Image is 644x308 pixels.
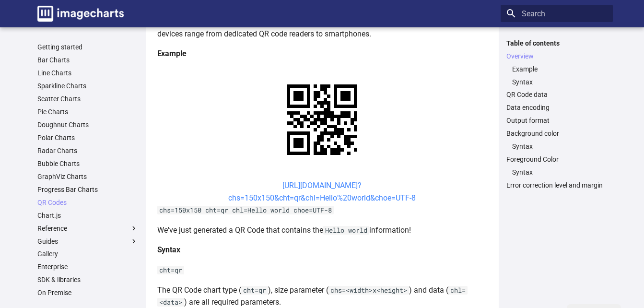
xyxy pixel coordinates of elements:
nav: Background color [506,142,607,151]
code: chs=150x150 cht=qr chl=Hello world choe=UTF-8 [157,206,334,214]
input: Search [501,5,613,22]
a: Example [512,65,607,73]
code: cht=qr [157,266,184,274]
a: Syntax [512,142,607,151]
a: Scatter Charts [37,95,138,103]
p: We've just generated a QR Code that contains the information! [157,224,487,237]
h4: Example [157,47,487,60]
a: Enterprise [37,262,138,271]
a: Progress Bar Charts [37,185,138,194]
a: Bar Charts [37,56,138,64]
img: chart [270,68,374,172]
a: Overview [506,52,607,60]
a: Syntax [512,168,607,177]
label: Reference [37,224,138,233]
a: Data encoding [506,103,607,112]
code: chs=<width>x<height> [328,286,409,295]
a: Syntax [512,78,607,86]
nav: Foreground Color [506,168,607,177]
a: Background color [506,129,607,138]
a: GraphViz Charts [37,172,138,181]
a: Line Charts [37,69,138,77]
img: logo [37,6,124,22]
a: Output format [506,116,607,125]
nav: Overview [506,65,607,86]
label: Guides [37,237,138,246]
a: QR Code data [506,90,607,99]
a: Radar Charts [37,146,138,155]
a: Error correction level and margin [506,181,607,190]
a: On Premise [37,288,138,297]
a: Bubble Charts [37,159,138,168]
a: Polar Charts [37,133,138,142]
a: Chart.js [37,211,138,220]
a: Gallery [37,249,138,258]
a: Getting started [37,43,138,51]
a: Doughnut Charts [37,120,138,129]
a: Sparkline Charts [37,82,138,90]
code: Hello world [323,226,369,235]
label: Table of contents [501,39,613,47]
a: Foreground Color [506,155,607,164]
nav: Table of contents [501,39,613,190]
a: Image-Charts documentation [34,2,128,25]
a: SDK & libraries [37,275,138,284]
a: [URL][DOMAIN_NAME]?chs=150x150&cht=qr&chl=Hello%20world&choe=UTF-8 [228,181,416,202]
code: cht=qr [241,286,268,295]
a: QR Codes [37,198,138,207]
a: Pie Charts [37,107,138,116]
h4: Syntax [157,244,487,256]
